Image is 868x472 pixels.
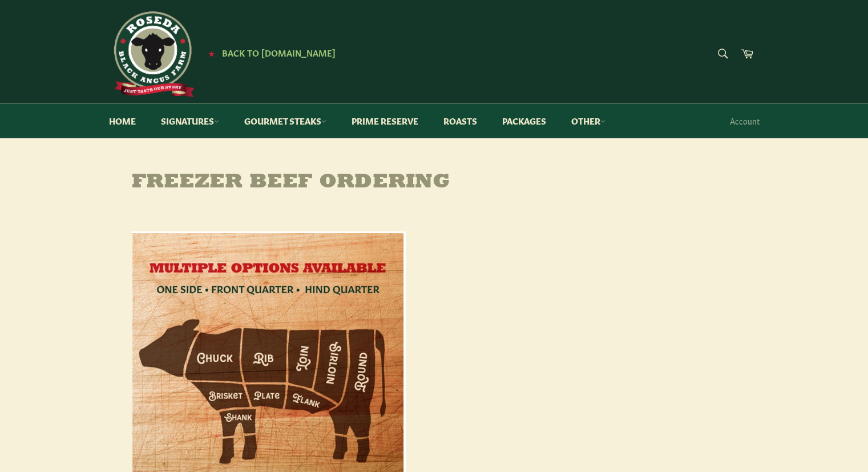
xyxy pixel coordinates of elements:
span: ★ [208,49,215,58]
img: Roseda Beef [109,11,195,97]
a: ★ Back to [DOMAIN_NAME] [203,49,336,58]
a: Other [560,103,617,138]
a: Prime Reserve [340,103,430,138]
a: Signatures [150,103,231,138]
a: Account [724,104,765,138]
span: Back to [DOMAIN_NAME] [222,46,336,58]
a: Gourmet Steaks [233,103,338,138]
h1: Freezer Beef Ordering [109,171,760,194]
a: Home [98,103,147,138]
a: Roasts [432,103,488,138]
a: Packages [491,103,558,138]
